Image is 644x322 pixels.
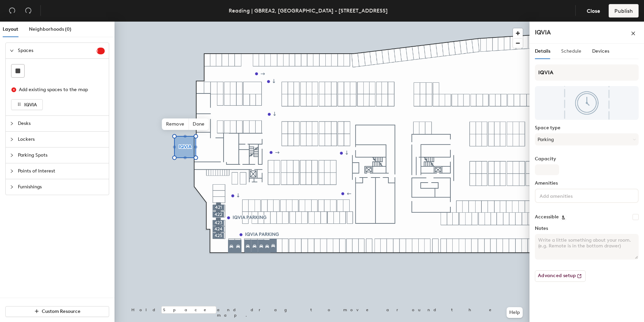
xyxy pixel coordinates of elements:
[18,132,105,147] span: Lockers
[609,4,639,18] button: Publish
[10,122,14,126] span: collapsed
[11,87,16,92] span: close-circle
[5,306,109,317] button: Custom Resource
[11,99,43,110] button: IQVIA
[29,26,71,32] span: Neighborhoods (0)
[535,86,639,120] img: The space named IQVIA
[535,125,639,131] label: Space type
[24,102,37,108] span: IQVIA
[535,226,639,231] label: Notes
[18,147,105,163] span: Parking Spots
[535,270,586,282] button: Advanced setup
[3,26,18,32] span: Layout
[162,118,189,130] span: Remove
[535,133,639,145] button: Parking
[507,307,523,318] button: Help
[587,8,600,14] span: Close
[97,49,105,53] span: 1
[592,48,609,54] span: Devices
[18,43,97,58] span: Spaces
[22,4,35,18] button: Redo (⌘ + ⇧ + Z)
[10,137,14,141] span: collapsed
[535,48,550,54] span: Details
[535,28,551,37] h4: IQVIA
[631,31,636,36] span: close
[9,7,15,14] span: undo
[18,163,105,179] span: Points of Interest
[10,185,14,189] span: collapsed
[18,179,105,195] span: Furnishings
[561,48,581,54] span: Schedule
[10,153,14,157] span: collapsed
[42,308,80,314] span: Custom Resource
[538,191,599,199] input: Add amenities
[581,4,606,18] button: Close
[535,156,639,162] label: Capacity
[10,49,14,53] span: expanded
[535,214,559,220] label: Accessible
[189,118,208,130] span: Done
[5,4,19,18] button: Undo (⌘ + Z)
[19,86,99,93] div: Add existing spaces to the map
[97,48,105,54] sup: 1
[18,116,105,131] span: Desks
[229,6,388,15] div: Reading | GBREA2, [GEOGRAPHIC_DATA] - [STREET_ADDRESS]
[535,181,639,186] label: Amenities
[10,169,14,173] span: collapsed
